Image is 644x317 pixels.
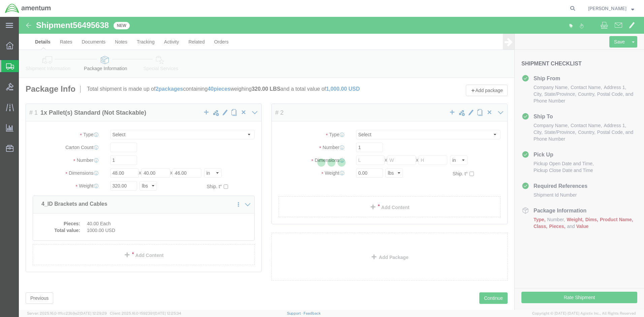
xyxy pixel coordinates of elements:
[110,311,181,315] span: Client: 2025.16.0-1592391
[588,4,635,12] button: [PERSON_NAME]
[79,311,107,315] span: [DATE] 12:29:29
[27,311,107,315] span: Server: 2025.16.0-1ffcc23b9e2
[287,311,304,315] a: Support
[154,311,181,315] span: [DATE] 12:25:34
[588,5,626,12] span: Kayla Gray
[5,3,51,13] img: logo
[303,311,321,315] a: Feedback
[532,311,636,316] span: Copyright © [DATE]-[DATE] Agistix Inc., All Rights Reserved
